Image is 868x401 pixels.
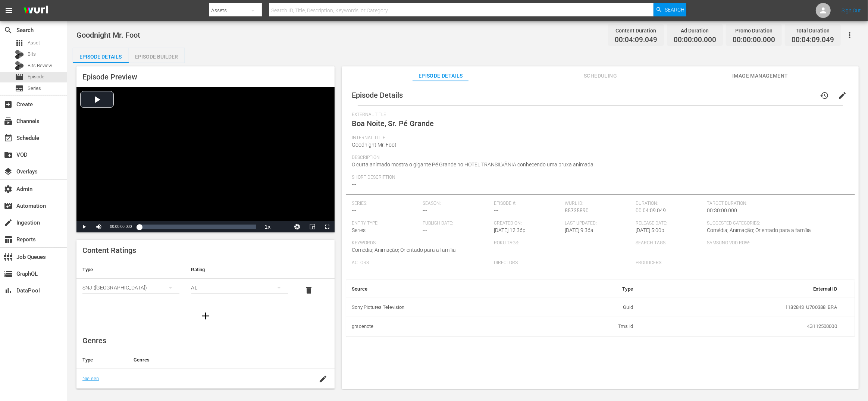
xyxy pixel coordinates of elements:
[423,227,427,233] span: ---
[423,207,427,213] span: ---
[82,277,179,298] div: SNJ ([GEOGRAPHIC_DATA])
[4,6,13,15] span: menu
[191,277,288,298] div: AL
[573,71,629,81] span: Scheduling
[733,36,775,44] span: 00:00:00.000
[4,100,13,109] span: Create
[129,48,185,66] div: Episode Builder
[15,73,24,82] span: Episode
[110,225,132,229] span: 00:00:00.000
[352,142,397,148] span: Goodnight Mr. Foot
[352,260,490,266] span: Actors
[18,2,54,19] img: ans4CAIJ8jUAAAAAAAAAAAAAAAAAAAAAAAAgQb4GAAAAAAAAAAAAAAAAAAAAAAAAJMjXAAAAAAAAAAAAAAAAAAAAAAAAgAT5G...
[4,26,13,35] span: Search
[4,150,13,159] span: VOD
[636,201,703,207] span: Duration:
[352,227,366,233] span: Series
[352,112,845,118] span: External Title
[28,85,41,92] span: Series
[636,220,703,226] span: Release Date:
[352,247,456,253] span: Comédia; Animação; Orientado para a família
[733,25,775,36] div: Promo Duration
[553,280,639,298] th: Type
[346,280,855,336] table: simple table
[842,7,861,13] a: Sign Out
[76,31,140,40] span: Goodnight Mr. Foot
[352,119,434,128] span: Boa Noite, Sr. Pé Grande
[76,261,185,279] th: Type
[494,227,526,233] span: [DATE] 12:36p
[82,336,106,345] span: Genres
[352,181,356,187] span: ---
[320,221,335,232] button: Fullscreen
[4,269,13,278] span: GraphQL
[494,247,498,253] span: ---
[15,50,24,59] div: Bits
[639,280,843,298] th: External ID
[15,38,24,47] span: Asset
[346,317,553,336] th: gracenote
[707,240,774,246] span: Samsung VOD Row:
[91,221,106,232] button: Mute
[73,48,129,66] div: Episode Details
[4,218,13,227] span: Ingestion
[639,298,843,317] td: 1182843_U700388_BRA
[674,25,716,36] div: Ad Duration
[565,220,632,226] span: Last Updated:
[28,62,52,69] span: Bits Review
[639,317,843,336] td: KG112500000
[352,175,845,181] span: Short Description
[636,207,666,213] span: 00:04:09.049
[305,221,320,232] button: Picture-in-Picture
[28,73,44,81] span: Episode
[732,71,788,81] span: Image Management
[352,201,419,207] span: Series:
[352,162,595,167] span: O curta animado mostra o gigante Pé Grande no HOTEL TRANSILVÂNIA conhecendo uma bruxa animada.
[636,260,774,266] span: Producers
[260,221,275,232] button: Playback Rate
[76,351,128,369] th: Type
[300,281,318,299] button: delete
[352,155,845,161] span: Description
[674,36,716,44] span: 00:00:00.000
[494,267,498,273] span: ---
[76,221,91,232] button: Play
[352,91,403,100] span: Episode Details
[636,247,640,253] span: ---
[290,221,305,232] button: Jump To Time
[792,25,834,36] div: Total Duration
[82,246,136,255] span: Content Ratings
[423,220,490,226] span: Publish Date:
[4,201,13,210] span: Automation
[665,3,684,16] span: Search
[4,235,13,244] span: Reports
[565,207,589,213] span: 85735890
[494,207,498,213] span: ---
[185,261,294,279] th: Rating
[838,91,847,100] span: edit
[4,134,13,142] span: Schedule
[707,220,845,226] span: Suggested Categories:
[615,36,657,44] span: 00:04:09.049
[565,201,632,207] span: Wurl ID:
[654,3,686,16] button: Search
[76,261,335,302] table: simple table
[82,376,99,381] a: Nielsen
[346,280,553,298] th: Source
[792,36,834,44] span: 00:04:09.049
[352,220,419,226] span: Entry Type:
[636,267,640,273] span: ---
[128,351,307,369] th: Genres
[707,227,811,233] span: Comédia; Animação; Orientado para a família
[4,185,13,194] span: Admin
[494,260,632,266] span: Directors
[352,240,490,246] span: Keywords:
[73,48,129,63] button: Episode Details
[820,91,829,100] span: history
[553,317,639,336] td: Tms Id
[346,298,553,317] th: Sony Pictures Television
[707,247,711,253] span: ---
[833,87,851,104] button: edit
[636,240,703,246] span: Search Tags:
[4,253,13,261] span: Job Queues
